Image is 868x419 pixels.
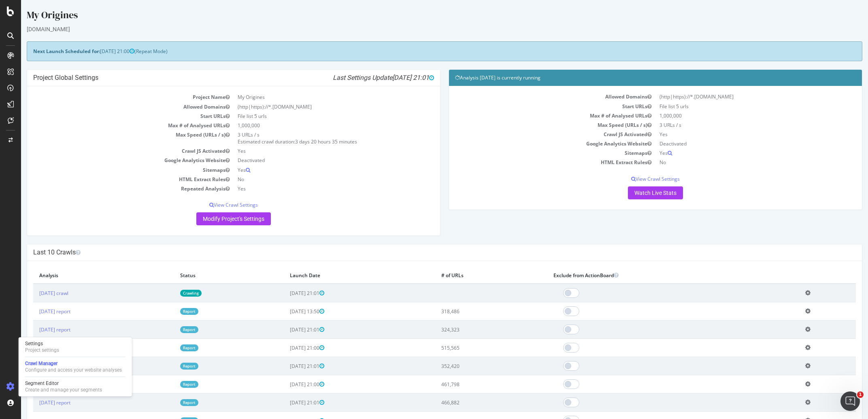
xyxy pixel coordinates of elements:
td: Yes [213,165,413,175]
h4: Last 10 Crawls [12,248,835,257]
td: Google Analytics Website [12,156,213,165]
td: Yes [213,146,413,156]
div: Segment Editor [25,380,102,387]
td: HTML Extract Rules [434,158,634,167]
a: [DATE] report [18,381,49,388]
td: Max Speed (URLs / s) [434,120,634,130]
div: [DOMAIN_NAME] [6,25,841,33]
a: Report [159,326,177,333]
th: # of URLs [414,267,526,284]
td: (http|https)://*.[DOMAIN_NAME] [634,92,835,101]
span: [DATE] 21:01 [269,363,303,370]
a: Report [159,399,177,406]
td: Start URLs [434,102,634,111]
h4: Project Global Settings [12,74,413,82]
a: [DATE] report [18,344,49,351]
th: Analysis [12,267,153,284]
td: 318,486 [414,302,526,321]
td: 461,798 [414,375,526,393]
td: Deactivated [213,156,413,165]
td: Allowed Domains [12,102,213,111]
p: View Crawl Settings [12,201,413,208]
a: SettingsProject settings [22,340,129,354]
iframe: Intercom live chat [840,391,860,411]
td: HTML Extract Rules [12,175,213,184]
td: 324,323 [414,321,526,339]
a: [DATE] report [18,308,49,315]
td: File list 5 urls [213,111,413,121]
td: Project Name [12,92,213,102]
span: [DATE] 21:00 [79,48,113,55]
div: (Repeat Mode) [6,41,841,61]
td: (http|https)://*.[DOMAIN_NAME] [213,102,413,111]
span: [DATE] 21:01 [269,399,303,406]
td: No [634,158,835,167]
a: Crawling [159,290,181,297]
span: [DATE] 21:00 [269,381,303,388]
a: Watch Live Stats [607,186,662,199]
td: Yes [634,148,835,158]
td: Sitemaps [12,165,213,175]
a: [DATE] report [18,363,49,370]
span: [DATE] 13:50 [269,308,303,315]
td: Yes [634,130,835,139]
td: 1,000,000 [634,111,835,120]
span: [DATE] 21:00 [269,344,303,351]
th: Launch Date [263,267,414,284]
strong: Next Launch Scheduled for: [12,48,79,55]
td: No [213,175,413,184]
td: Start URLs [12,111,213,121]
th: Exclude from ActionBoard [526,267,778,284]
a: Report [159,308,177,315]
span: 1 [857,391,864,398]
td: Deactivated [634,139,835,148]
td: 3 URLs / s Estimated crawl duration: [213,130,413,146]
div: Settings [25,340,59,347]
td: Allowed Domains [434,92,634,101]
td: File list 5 urls [634,102,835,111]
h4: Analysis [DATE] is currently running [434,74,835,82]
a: Modify Project's Settings [175,212,250,225]
td: My Origines [213,92,413,102]
div: Crawl Manager [25,360,122,367]
td: Max Speed (URLs / s) [12,130,213,146]
td: Repeated Analysis [12,184,213,193]
td: 3 URLs / s [634,120,835,130]
p: View Crawl Settings [434,175,835,182]
td: Crawl JS Activated [12,146,213,156]
td: Crawl JS Activated [434,130,634,139]
a: Report [159,363,177,370]
a: [DATE] crawl [18,290,47,297]
td: Sitemaps [434,148,634,158]
a: Report [159,381,177,388]
td: 466,882 [414,393,526,412]
div: Create and manage your segments [25,387,102,393]
th: Status [153,267,262,284]
a: [DATE] report [18,399,49,406]
div: My Origines [6,8,841,25]
span: [DATE] 21:01 [269,290,303,297]
td: Google Analytics Website [434,139,634,148]
td: 515,565 [414,339,526,357]
div: Configure and access your website analyses [25,367,122,373]
span: 3 days 20 hours 35 minutes [274,138,336,145]
td: Max # of Analysed URLs [12,121,213,130]
td: Max # of Analysed URLs [434,111,634,120]
a: Crawl ManagerConfigure and access your website analyses [22,359,129,374]
span: [DATE] 21:01 [269,326,303,333]
a: Report [159,344,177,351]
div: Project settings [25,347,59,353]
a: Segment EditorCreate and manage your segments [22,379,129,394]
span: [DATE] 21:01 [371,74,413,81]
a: [DATE] report [18,326,49,333]
i: Last Settings Update [312,74,413,82]
td: Yes [213,184,413,193]
td: 352,420 [414,357,526,375]
td: 1,000,000 [213,121,413,130]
